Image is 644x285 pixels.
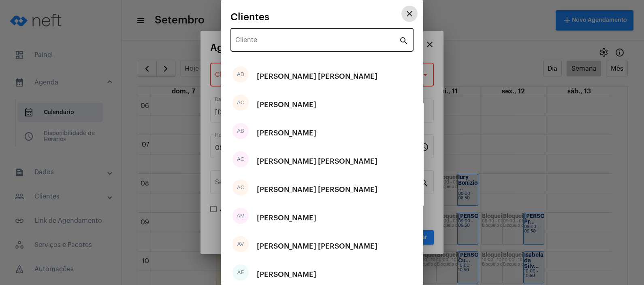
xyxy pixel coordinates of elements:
[399,36,409,45] mat-icon: search
[232,123,249,139] div: AB
[257,93,316,117] div: [PERSON_NAME]
[232,66,249,82] div: AD
[232,95,249,111] div: AC
[257,177,377,202] div: [PERSON_NAME] [PERSON_NAME]
[232,151,249,167] div: AC
[232,264,249,281] div: AF
[257,121,316,145] div: [PERSON_NAME]
[257,149,377,173] div: [PERSON_NAME] [PERSON_NAME]
[257,234,377,258] div: [PERSON_NAME] [PERSON_NAME]
[232,208,249,224] div: AM
[235,38,399,45] input: Pesquisar cliente
[232,179,249,196] div: AC
[232,236,249,252] div: AV
[257,206,316,230] div: [PERSON_NAME]
[230,12,269,22] span: Clientes
[257,64,377,89] div: [PERSON_NAME] [PERSON_NAME]
[405,9,414,19] mat-icon: close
